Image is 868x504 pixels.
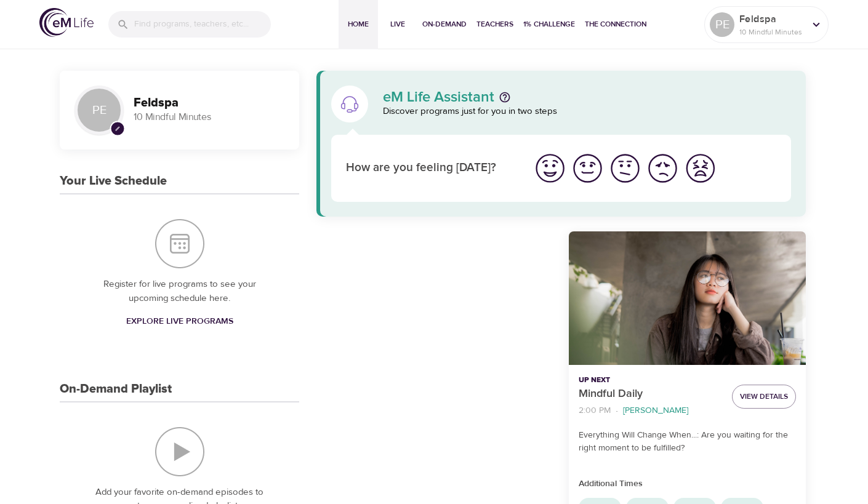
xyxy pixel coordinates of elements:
[134,11,271,38] input: Find programs, teachers, etc...
[383,18,412,31] span: Live
[476,18,513,31] span: Teachers
[739,26,805,38] p: 10 Mindful Minutes
[732,385,796,409] button: View Details
[579,402,722,419] nav: breadcrumb
[579,404,611,417] p: 2:00 PM
[579,478,796,490] p: Additional Times
[531,150,569,187] button: I'm feeling great
[523,18,575,31] span: 1% Challenge
[74,86,124,135] div: PE
[60,174,167,188] h3: Your Live Schedule
[608,151,642,185] img: ok
[740,390,788,403] span: View Details
[569,150,606,187] button: I'm feeling good
[569,231,806,365] button: Mindful Daily
[585,18,646,31] span: The Connection
[571,151,605,185] img: good
[683,151,717,185] img: worst
[126,314,233,329] span: Explore Live Programs
[155,219,204,268] img: Your Live Schedule
[579,429,796,455] p: Everything Will Change When...: Are you waiting for the right moment to be fulfilled?
[623,404,688,417] p: [PERSON_NAME]
[579,386,722,402] p: Mindful Daily
[134,110,284,124] p: 10 Mindful Minutes
[616,402,618,419] li: ·
[681,150,719,187] button: I'm feeling worst
[155,427,204,476] img: On-Demand Playlist
[383,105,791,119] p: Discover programs just for you in two steps
[84,278,275,305] p: Register for live programs to see your upcoming schedule here.
[644,150,681,187] button: I'm feeling bad
[134,96,284,110] h3: Feldspa
[60,382,172,396] h3: On-Demand Playlist
[579,375,722,386] p: Up Next
[533,151,567,185] img: great
[39,8,94,37] img: logo
[383,90,494,105] p: eM Life Assistant
[422,18,467,31] span: On-Demand
[340,94,360,114] img: eM Life Assistant
[606,150,644,187] button: I'm feeling ok
[344,18,373,31] span: Home
[646,151,680,185] img: bad
[739,12,805,26] p: Feldspa
[346,159,516,177] p: How are you feeling [DATE]?
[121,310,238,333] a: Explore Live Programs
[710,12,734,37] div: PE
